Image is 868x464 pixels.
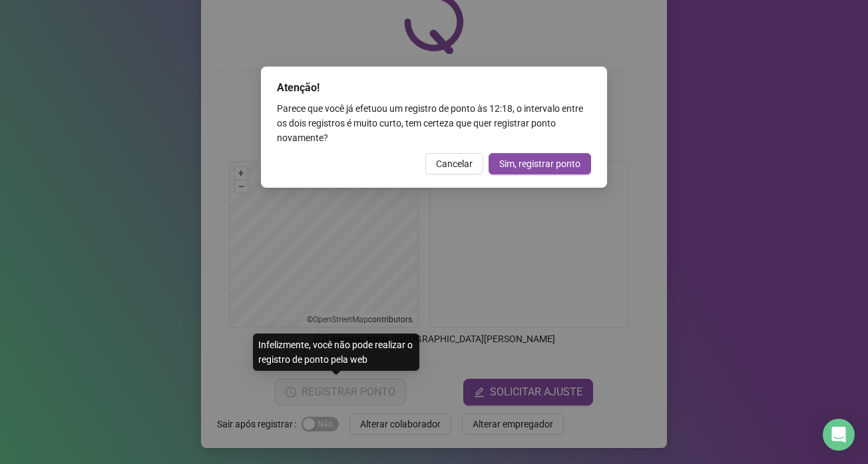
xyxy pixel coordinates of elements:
span: Sim, registrar ponto [499,156,580,171]
button: Cancelar [425,153,483,174]
button: Sim, registrar ponto [489,153,591,174]
div: Atenção! [277,80,591,96]
div: Parece que você já efetuou um registro de ponto às 12:18 , o intervalo entre os dois registros é ... [277,101,591,145]
span: Cancelar [436,156,473,171]
div: Infelizmente, você não pode realizar o registro de ponto pela web [253,334,419,371]
div: Open Intercom Messenger [823,419,855,451]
